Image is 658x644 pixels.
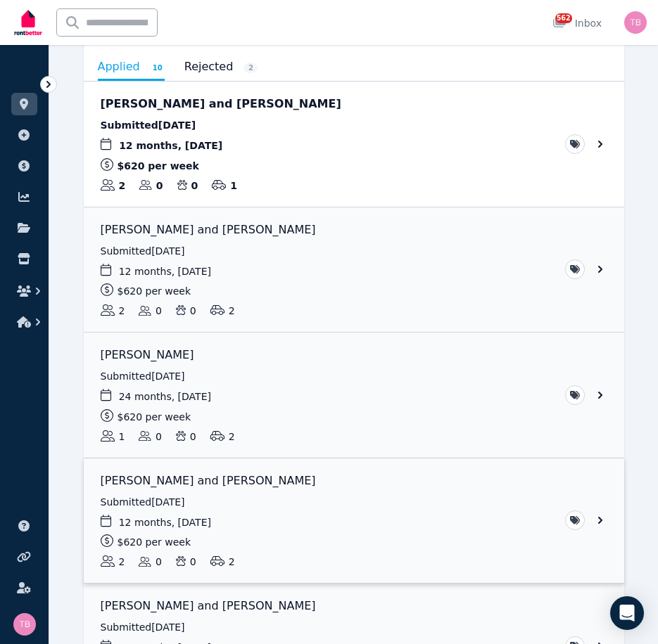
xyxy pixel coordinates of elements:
img: RentBetter [11,5,45,40]
a: View application: Mohanraj Perumalsamy and Sivaranjani Murugadass [84,82,624,207]
img: Tracy Barrett [13,613,36,636]
div: Open Intercom Messenger [610,596,644,630]
a: View application: Clem Green [84,333,624,458]
div: Inbox [552,16,602,30]
span: 10 [151,63,165,73]
a: View application: Yunho Cho and Hayeong Nam [84,458,624,584]
span: 2 [243,63,258,73]
a: View application: Nelvin Jose and Priya Pious [84,207,624,333]
a: Rejected [184,55,258,79]
img: Tracy Barrett [624,11,647,34]
a: Applied [98,55,165,81]
span: 562 [555,13,572,23]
